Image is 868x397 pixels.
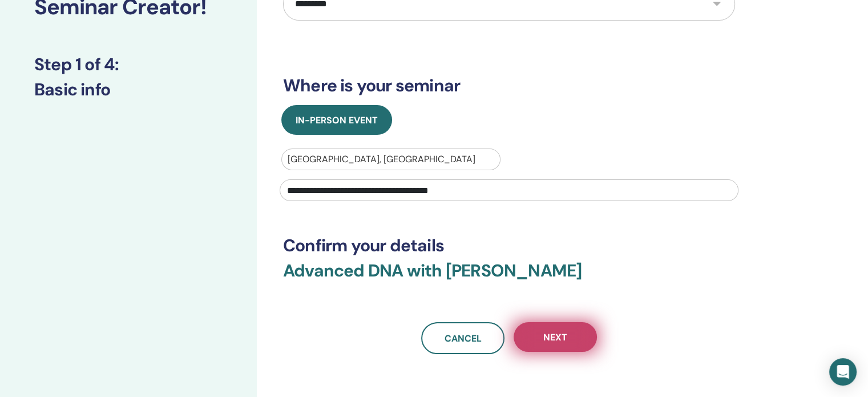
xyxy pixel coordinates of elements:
button: In-Person Event [281,105,392,135]
h3: Basic info [34,79,223,100]
a: Cancel [421,322,504,354]
h3: Advanced DNA with [PERSON_NAME] [283,260,735,295]
button: Next [514,322,597,352]
span: In-Person Event [296,114,378,126]
div: Open Intercom Messenger [829,358,857,386]
h3: Confirm your details [283,235,735,256]
h3: Where is your seminar [283,75,735,96]
span: Cancel [445,332,482,344]
h3: Step 1 of 4 : [34,54,223,75]
span: Next [543,331,567,343]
